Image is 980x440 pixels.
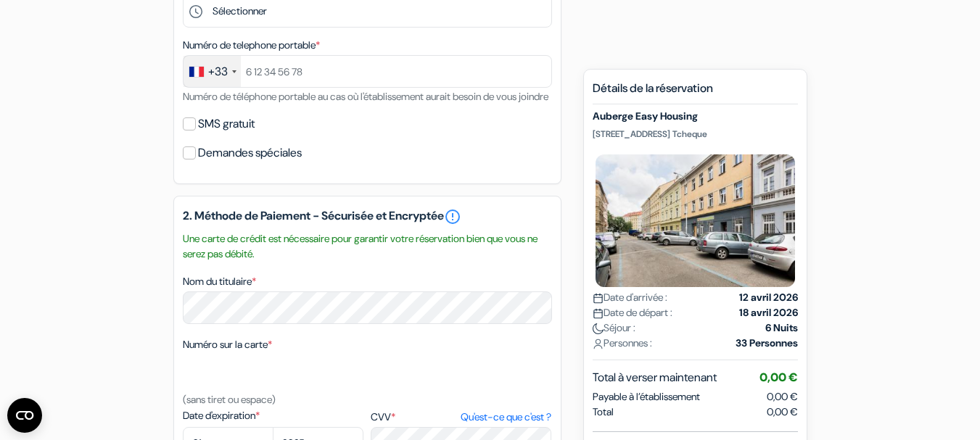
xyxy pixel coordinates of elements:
strong: 18 avril 2026 [739,305,798,320]
label: Numéro sur la carte [183,337,272,352]
div: +33 [208,63,228,80]
span: 0,00 € [759,370,798,385]
strong: 33 Personnes [736,336,798,351]
label: SMS gratuit [198,114,255,134]
label: Demandes spéciales [198,143,302,163]
p: [STREET_ADDRESS] Tcheque [593,128,798,140]
h5: 2. Méthode de Paiement - Sécurisée et Encryptée [183,208,552,225]
small: (sans tiret ou espace) [183,393,276,406]
span: Total à verser maintenant [593,369,717,386]
strong: 12 avril 2026 [739,290,798,305]
span: Date de départ : [593,305,672,320]
span: Personnes : [593,336,652,351]
span: Total [593,404,614,420]
span: 0,00 € [767,404,798,420]
label: Nom du titulaire [183,274,256,289]
h5: Auberge Easy Housing [593,110,798,123]
img: moon.svg [593,323,604,334]
span: Date d'arrivée : [593,290,667,305]
label: Date d'expiration [183,408,363,423]
div: France: +33 [184,56,241,87]
a: Qu'est-ce que c'est ? [461,410,551,425]
span: 0,00 € [767,390,798,403]
label: CVV [371,410,551,425]
input: 6 12 34 56 78 [183,55,552,88]
label: Numéro de telephone portable [183,38,320,53]
img: calendar.svg [593,293,604,304]
small: Numéro de téléphone portable au cas où l'établissement aurait besoin de vous joindre [183,90,548,103]
small: Une carte de crédit est nécessaire pour garantir votre réservation bien que vous ne serez pas déb... [183,231,552,262]
span: Payable à l’établissement [593,389,700,404]
h5: Détails de la réservation [593,81,798,104]
a: error_outline [444,208,461,225]
span: Séjour : [593,320,635,336]
img: calendar.svg [593,308,604,319]
button: Ouvrir le widget CMP [7,398,42,433]
strong: 6 Nuits [765,320,798,336]
img: user_icon.svg [593,339,604,349]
